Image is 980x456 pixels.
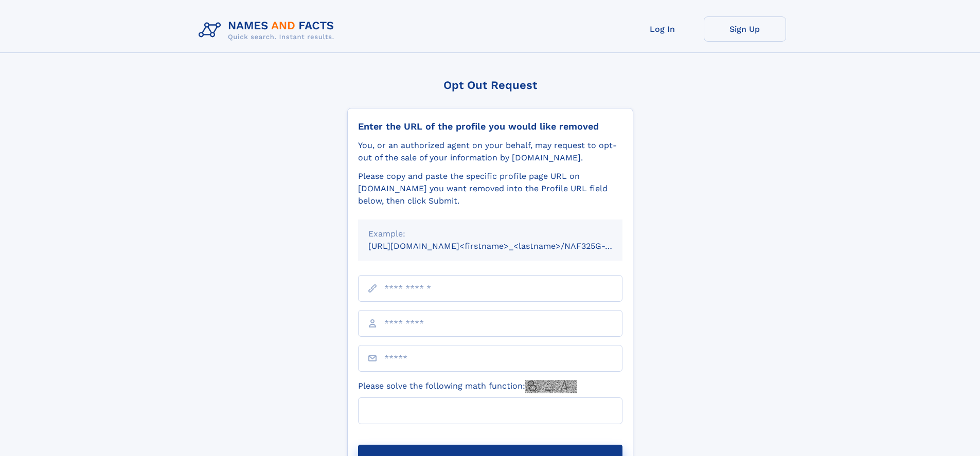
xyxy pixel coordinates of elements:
[358,380,577,393] label: Please solve the following math function:
[358,139,622,164] div: You, or an authorized agent on your behalf, may request to opt-out of the sale of your informatio...
[368,241,642,251] small: [URL][DOMAIN_NAME]<firstname>_<lastname>/NAF325G-xxxxxxxx
[368,228,612,240] div: Example:
[358,170,622,207] div: Please copy and paste the specific profile page URL on [DOMAIN_NAME] you want removed into the Pr...
[347,79,633,92] div: Opt Out Request
[194,16,343,44] img: Logo Names and Facts
[621,16,704,42] a: Log In
[358,121,622,132] div: Enter the URL of the profile you would like removed
[704,16,786,42] a: Sign Up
